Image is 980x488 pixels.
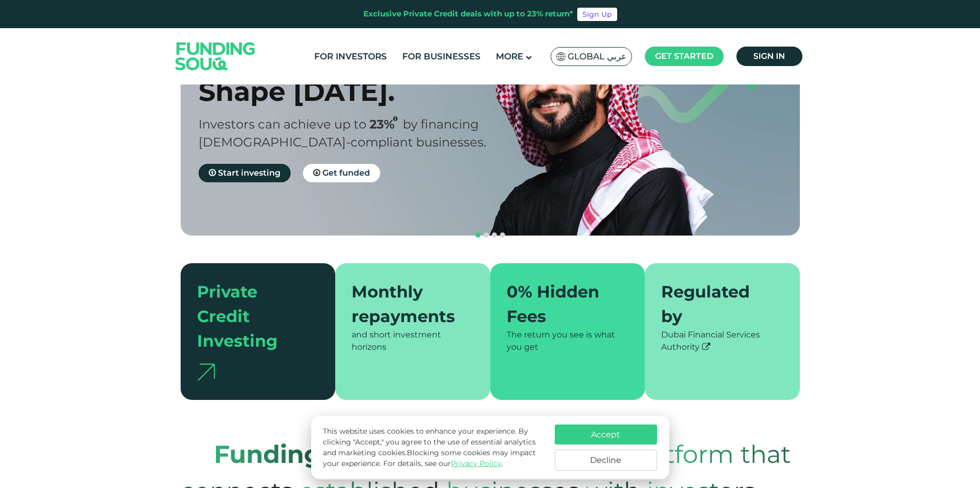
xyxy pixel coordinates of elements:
div: Shape [DATE]. [199,75,508,108]
a: Privacy Policy [451,459,502,468]
span: Get funded [322,168,370,178]
i: 23% IRR (expected) ~ 15% Net yield (expected) [393,116,398,122]
span: Sign in [753,51,785,61]
div: Dubai Financial Services Authority [661,329,783,353]
button: navigation [474,231,482,239]
button: navigation [482,231,490,239]
strong: Funding Souq [214,439,394,469]
div: Regulated by [661,280,771,329]
button: Decline [555,450,657,471]
img: SA Flag [556,52,565,61]
span: Get started [655,51,713,61]
p: This website uses cookies to enhance your experience. By clicking "Accept," you agree to the use ... [323,426,544,469]
button: Accept [555,425,657,444]
span: Start investing [218,168,280,178]
button: navigation [490,231,498,239]
button: navigation [498,231,507,239]
img: arrow [197,364,215,380]
div: Monthly repayments [352,280,462,329]
div: Exclusive Private Credit deals with up to 23% return* [363,8,573,20]
span: Global عربي [568,51,626,62]
img: Logo [165,30,266,82]
div: The return you see is what you get [507,329,629,353]
span: More [496,51,523,61]
a: Get funded [303,164,380,182]
a: For Investors [312,48,389,65]
span: Blocking some cookies may impact your experience. [323,448,536,468]
span: Investors can achieve up to [199,117,366,132]
div: and short investment horizons [352,329,474,353]
a: Sign in [736,47,802,66]
span: 23% [369,117,403,132]
div: Private Credit Investing [197,280,307,353]
span: For details, see our . [383,459,503,468]
a: Start investing [199,164,291,182]
a: Sign Up [577,8,617,21]
div: 0% Hidden Fees [507,280,617,329]
a: For Businesses [400,48,483,65]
